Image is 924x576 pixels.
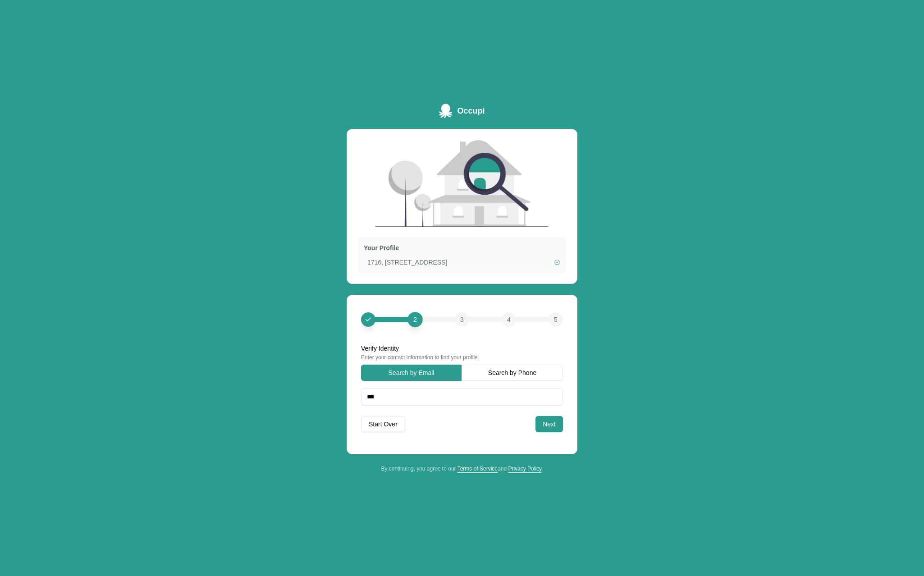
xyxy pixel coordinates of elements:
[439,104,485,118] a: Occupi
[375,140,549,226] img: House searching illustration
[364,243,560,252] h3: Your Profile
[361,365,462,381] button: search by email
[535,416,563,432] button: Next
[457,466,498,472] a: Terms of Service
[361,354,563,361] div: Enter your contact information to find your profile
[508,466,541,472] a: Privacy Policy
[457,105,485,117] span: Occupi
[361,365,563,381] div: Search type
[462,365,563,381] button: search by phone
[361,416,405,432] button: Start Over
[347,465,577,472] div: By continuing, you agree to our and .
[361,344,563,353] div: Verify Identity
[367,258,550,267] span: 1716, [STREET_ADDRESS]
[554,315,558,324] span: 5
[413,315,417,324] span: 2
[507,315,511,324] span: 4
[460,315,464,324] span: 3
